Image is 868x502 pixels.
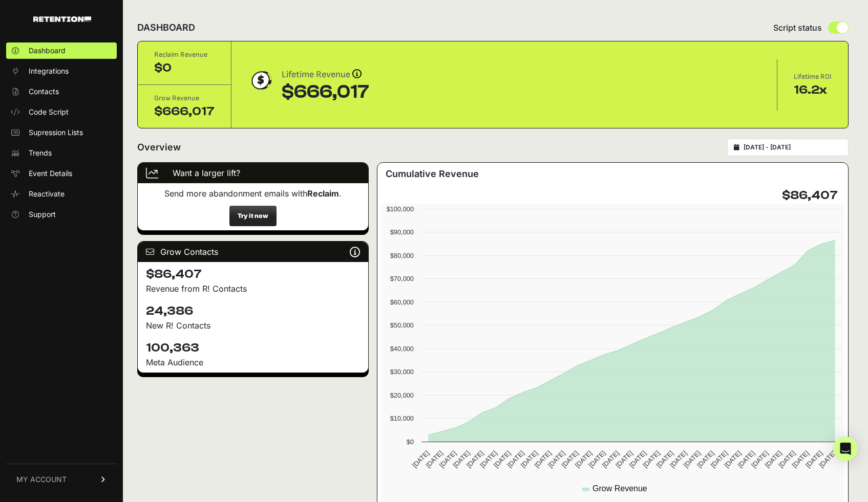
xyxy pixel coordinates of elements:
text: [DATE] [818,449,838,469]
text: [DATE] [642,449,662,469]
text: [DATE] [425,449,444,469]
text: [DATE] [615,449,634,469]
text: $40,000 [390,345,414,353]
span: Event Details [29,168,72,179]
a: Contacts [6,83,117,100]
text: $90,000 [390,228,414,236]
div: Meta Audience [146,356,360,368]
span: Code Script [29,107,69,117]
p: Revenue from R! Contacts [146,282,360,295]
text: [DATE] [452,449,472,469]
strong: Reclaim [307,188,339,199]
div: $666,017 [154,103,215,120]
text: $30,000 [390,368,414,376]
text: [DATE] [438,449,458,469]
text: [DATE] [574,449,594,469]
text: [DATE] [465,449,485,469]
h4: 100,363 [146,340,360,356]
text: [DATE] [411,449,431,469]
a: Integrations [6,63,117,79]
div: 16.2x [794,82,832,98]
text: [DATE] [791,449,811,469]
text: Grow Revenue [592,484,647,493]
span: MY ACCOUNT [16,474,67,485]
text: $0 [407,438,414,446]
span: Contacts [29,86,59,97]
text: $10,000 [390,414,414,422]
a: Event Details [6,165,117,182]
div: Grow Revenue [154,93,215,103]
a: Support [6,206,117,223]
text: [DATE] [628,449,648,469]
text: [DATE] [764,449,784,469]
div: $0 [154,60,215,76]
h3: Cumulative Revenue [386,167,479,181]
text: [DATE] [560,449,580,469]
text: $20,000 [390,391,414,399]
div: Want a larger lift? [138,163,368,183]
text: [DATE] [546,449,566,469]
text: $100,000 [387,205,414,213]
a: Dashboard [6,42,117,59]
div: Reclaim Revenue [154,50,215,60]
span: Reactivate [29,189,65,199]
text: [DATE] [723,449,743,469]
text: [DATE] [492,449,512,469]
p: Send more abandonment emails with . [146,187,360,200]
text: [DATE] [479,449,499,469]
span: Script status [773,21,822,34]
div: $666,017 [282,82,369,102]
span: Trends [29,148,52,158]
h4: $86,407 [782,187,838,204]
strong: Try it now [238,212,268,220]
text: $60,000 [390,298,414,306]
a: Reactivate [6,186,117,202]
span: Supression Lists [29,127,83,138]
a: Supression Lists [6,124,117,141]
span: Support [29,209,56,220]
text: $50,000 [390,321,414,329]
div: Lifetime ROI [794,72,832,82]
img: dollar-coin-05c43ed7efb7bc0c12610022525b4bbbb207c7efeef5aecc26f025e68dcafac9.png [248,68,273,93]
text: [DATE] [587,449,607,469]
div: Grow Contacts [138,242,368,262]
text: [DATE] [736,449,756,469]
a: Code Script [6,104,117,120]
text: $70,000 [390,275,414,282]
h2: Overview [137,140,181,155]
text: [DATE] [601,449,621,469]
a: Trends [6,145,117,161]
text: [DATE] [804,449,824,469]
text: $80,000 [390,252,414,259]
text: [DATE] [506,449,526,469]
text: [DATE] [709,449,729,469]
h4: 24,386 [146,303,360,319]
div: Open Intercom Messenger [833,436,858,461]
text: [DATE] [777,449,797,469]
div: Lifetime Revenue [282,68,369,82]
h4: $86,407 [146,266,360,282]
text: [DATE] [696,449,716,469]
span: Integrations [29,66,69,76]
h2: DASHBOARD [137,20,195,35]
text: [DATE] [533,449,553,469]
text: [DATE] [750,449,770,469]
a: MY ACCOUNT [6,464,117,495]
span: Dashboard [29,46,66,56]
text: [DATE] [669,449,689,469]
text: [DATE] [682,449,702,469]
text: [DATE] [519,449,539,469]
img: Retention.com [33,16,91,22]
p: New R! Contacts [146,319,360,332]
text: [DATE] [655,449,675,469]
